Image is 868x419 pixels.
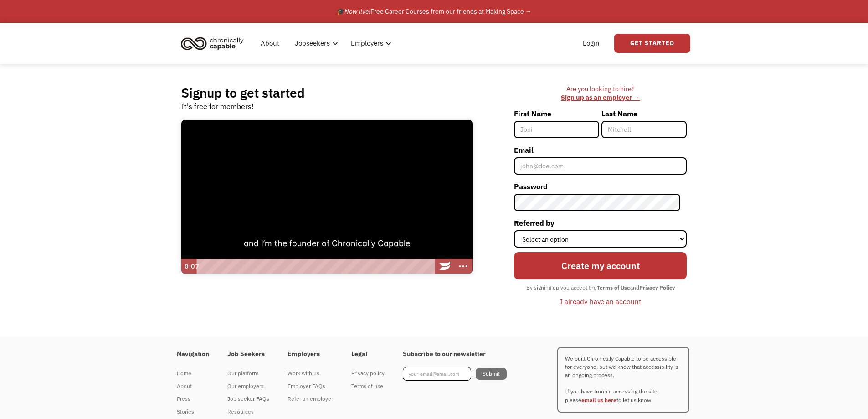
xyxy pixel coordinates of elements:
[351,381,385,392] div: Terms of use
[289,29,341,58] div: Jobseekers
[514,252,687,280] input: Create my account
[351,350,385,358] h4: Legal
[288,393,333,404] div: Refer an employer
[351,38,383,49] div: Employers
[178,33,251,53] a: home
[178,33,247,53] img: Chronically Capable logo
[177,350,209,358] h4: Navigation
[351,380,385,393] a: Terms of use
[288,380,333,393] a: Employer FAQs
[614,34,690,53] a: Get Started
[337,6,532,17] div: 🎓 Free Career Courses from our friends at Making Space →
[288,367,333,380] a: Work with us
[597,284,630,291] strong: Terms of Use
[227,350,269,358] h4: Job Seekers
[601,121,687,138] input: Mitchell
[514,179,687,194] label: Password
[227,405,269,418] a: Resources
[344,7,370,16] em: Now live!
[227,367,269,380] a: Our platform
[351,368,385,379] div: Privacy policy
[177,393,209,404] div: Press
[201,259,431,274] div: Playbar
[514,143,687,157] label: Email
[177,368,209,379] div: Home
[227,368,269,379] div: Our platform
[561,93,640,102] a: Sign up as an employer →
[403,367,471,381] input: your-email@email.com
[177,393,209,405] a: Press
[227,381,269,392] div: Our employers
[436,259,454,274] a: Wistia Logo -- Learn More
[601,106,687,121] label: Last Name
[560,296,641,307] div: I already have an account
[177,405,209,418] a: Stories
[227,393,269,404] div: Job seeker FAQs
[177,381,209,392] div: About
[288,350,333,358] h4: Employers
[557,347,689,413] p: We built Chronically Capable to be accessible for everyone, but we know that accessibility is an ...
[476,368,507,380] input: Submit
[288,381,333,392] div: Employer FAQs
[454,259,473,274] button: Show more buttons
[177,367,209,380] a: Home
[514,157,687,175] input: john@doe.com
[177,406,209,417] div: Stories
[351,367,385,380] a: Privacy policy
[227,406,269,417] div: Resources
[514,121,599,138] input: Joni
[288,368,333,379] div: Work with us
[403,367,507,381] form: Footer Newsletter
[639,284,675,291] strong: Privacy Policy
[227,380,269,393] a: Our employers
[403,350,507,358] h4: Subscribe to our newsletter
[514,85,687,102] div: Are you looking to hire? ‍
[345,29,394,58] div: Employers
[255,29,285,58] a: About
[581,397,616,403] a: email us here
[522,282,679,294] div: By signing up you accept the and
[227,393,269,405] a: Job seeker FAQs
[577,29,605,58] a: Login
[177,380,209,393] a: About
[514,216,687,230] label: Referred by
[181,85,305,101] h2: Signup to get started
[181,101,254,112] div: It's free for members!
[553,294,648,309] a: I already have an account
[514,106,687,309] form: Member-Signup-Form
[295,38,330,49] div: Jobseekers
[514,106,599,121] label: First Name
[288,393,333,405] a: Refer an employer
